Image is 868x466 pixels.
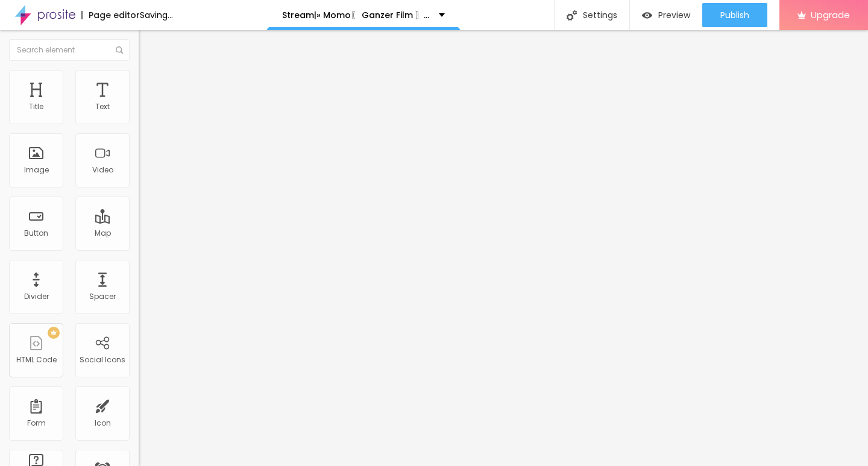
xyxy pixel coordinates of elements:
[811,10,850,20] span: Upgrade
[95,102,110,111] div: Text
[81,11,140,19] div: Page editor
[92,166,113,174] div: Video
[642,10,652,20] img: view-1.svg
[27,419,46,427] div: Form
[282,11,430,19] p: Stream|» Momo〖 Ganzer Film 〗Deutsch / German 2025
[567,10,577,20] img: Icone
[720,10,749,20] span: Publish
[95,419,111,427] div: Icon
[24,229,48,238] div: Button
[89,292,116,301] div: Spacer
[24,166,49,174] div: Image
[95,229,111,238] div: Map
[16,356,57,364] div: HTML Code
[9,39,130,61] input: Search element
[80,356,125,364] div: Social Icons
[702,3,767,27] button: Publish
[29,102,43,111] div: Title
[140,11,173,19] div: Saving...
[658,10,690,20] span: Preview
[24,292,49,301] div: Divider
[630,3,702,27] button: Preview
[116,46,123,54] img: Icone
[139,30,868,466] iframe: Editor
